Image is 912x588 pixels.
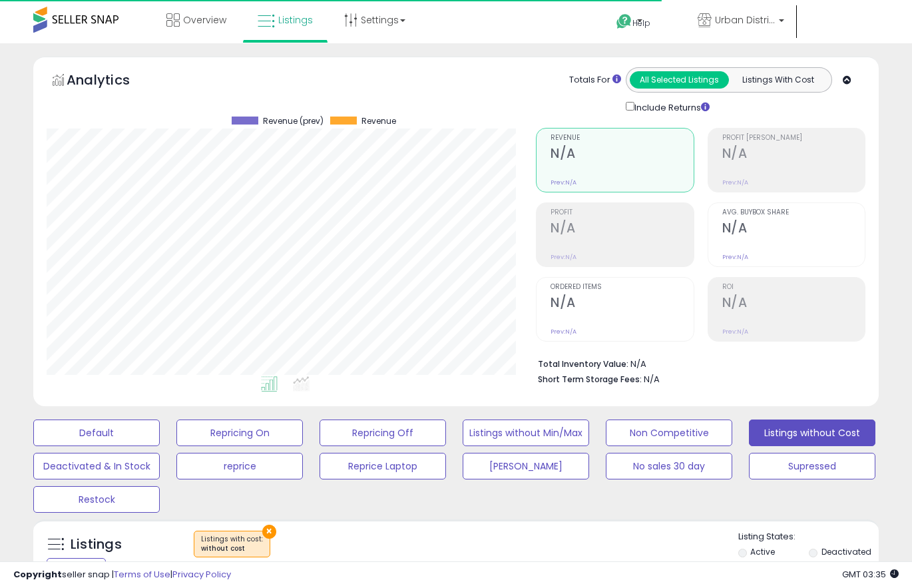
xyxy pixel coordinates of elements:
h2: N/A [722,146,865,164]
button: No sales 30 day [606,453,732,479]
button: Supressed [749,453,875,479]
span: ROI [722,284,865,291]
button: Listings without Cost [749,420,875,446]
h2: N/A [551,146,694,164]
button: [PERSON_NAME] [463,453,589,479]
small: Prev: N/A [551,178,576,186]
a: Privacy Policy [172,568,231,581]
small: Prev: N/A [722,178,748,186]
b: Total Inventory Value: [538,358,628,370]
small: Prev: N/A [722,253,748,261]
span: Revenue [361,117,396,126]
label: Archived [821,561,857,572]
span: Overview [183,13,226,27]
h5: Listings [71,535,122,554]
div: Include Returns [616,99,726,115]
h5: Analytics [67,71,156,93]
h2: N/A [722,295,865,313]
span: Urban Distribution Group [715,13,775,27]
button: Restock [33,486,160,513]
span: Revenue [551,135,694,142]
button: reprice [176,453,303,479]
span: Profit [551,209,694,216]
span: Listings with cost : [201,534,263,554]
button: Non Competitive [606,420,732,446]
button: × [262,525,276,539]
small: Prev: N/A [551,328,576,336]
a: Help [606,3,676,43]
button: Listings With Cost [728,71,827,89]
button: Repricing Off [320,420,446,446]
span: Avg. Buybox Share [722,209,865,216]
div: seller snap | | [13,569,231,581]
div: Clear All Filters [47,558,106,571]
b: Short Term Storage Fees: [538,374,642,385]
p: Listing States: [738,531,879,543]
span: Revenue (prev) [263,117,324,126]
button: Default [33,420,160,446]
h2: N/A [722,220,865,238]
span: N/A [644,373,660,386]
button: Reprice Laptop [320,453,446,479]
button: Deactivated & In Stock [33,453,160,479]
span: Ordered Items [551,284,694,291]
span: Help [632,17,650,29]
h2: N/A [551,220,694,238]
small: Prev: N/A [722,328,748,336]
label: Out of Stock [750,561,799,572]
span: Profit [PERSON_NAME] [722,135,865,142]
li: N/A [538,355,855,371]
a: Terms of Use [114,568,170,581]
label: Active [750,546,775,557]
button: Listings without Min/Max [463,420,589,446]
span: 2025-08-13 03:35 GMT [842,568,899,581]
i: Get Help [616,13,632,30]
button: All Selected Listings [630,71,729,89]
span: Listings [278,13,313,27]
div: without cost [201,544,263,553]
h2: N/A [551,295,694,313]
button: Repricing On [176,420,303,446]
label: Deactivated [821,546,871,557]
div: Totals For [569,74,621,87]
strong: Copyright [13,568,62,581]
small: Prev: N/A [551,253,576,261]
